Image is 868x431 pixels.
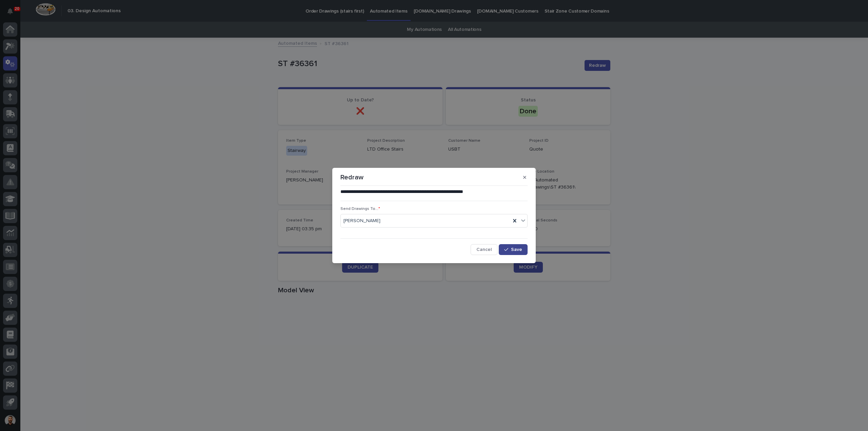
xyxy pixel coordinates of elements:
span: Send Drawings To... [340,207,380,211]
span: Save [511,247,522,252]
p: Redraw [340,173,363,181]
button: Cancel [471,244,497,255]
span: Cancel [476,247,492,252]
button: Save [499,244,528,255]
span: [PERSON_NAME] [343,217,380,224]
